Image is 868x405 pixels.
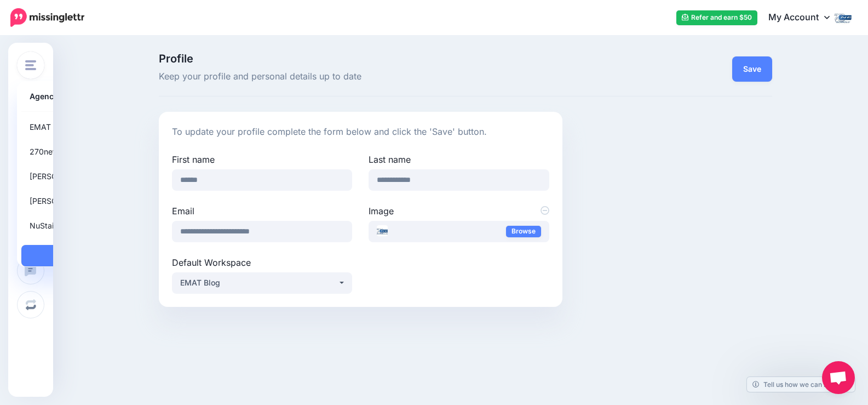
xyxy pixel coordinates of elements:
[172,125,549,139] p: To update your profile complete the form below and click the 'Save' button.
[369,204,549,218] label: Image
[732,56,772,82] button: Save
[21,116,148,138] a: EMAT Blog
[676,10,757,25] a: Refer and earn $50
[21,245,148,266] a: Add Workspace
[172,204,352,218] label: Email
[377,225,388,236] img: logo270_thumb.jpg
[747,377,855,392] a: Tell us how we can improve
[172,256,352,269] label: Default Workspace
[21,141,148,162] a: 270net SMC
[159,53,562,64] span: Profile
[172,272,352,294] button: EMAT Blog
[25,60,36,70] img: menu.png
[369,153,549,166] label: Last name
[180,276,338,289] div: EMAT Blog
[172,153,352,166] label: First name
[159,70,562,84] span: Keep your profile and personal details up to date
[21,215,148,236] a: NuStair SMC
[30,90,102,103] strong: Agency Dashboard
[506,226,541,237] a: Browse
[21,85,148,107] a: Agency Dashboard
[21,190,148,212] a: [PERSON_NAME] Trash SMC
[10,8,84,27] img: Missinglettr
[21,166,148,187] a: [PERSON_NAME]'s Legal SMC
[822,361,855,394] div: Open chat
[757,4,852,31] a: My Account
